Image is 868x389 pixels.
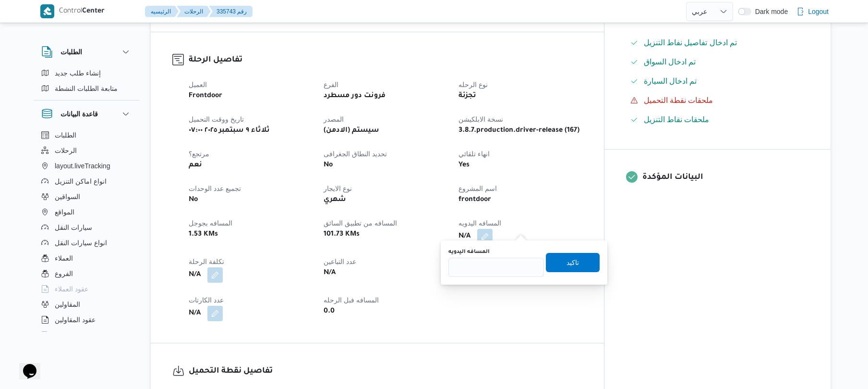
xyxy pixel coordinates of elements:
span: المواقع [55,206,74,218]
div: الطلبات [34,65,139,100]
b: 101.73 KMs [324,229,360,240]
b: No [324,160,333,171]
span: السواقين [55,191,80,202]
button: انواع سيارات النقل [37,235,135,251]
button: الفروع [37,266,135,281]
iframe: chat widget [10,351,40,379]
span: عدد التباعين [324,258,356,265]
span: تم ادخال السيارة [644,77,697,85]
button: عقود العملاء [37,281,135,297]
button: تم ادخال السواق [627,54,809,70]
b: (سيستم (الادمن [324,125,379,137]
label: المسافه اليدويه [448,248,490,256]
span: Logout [808,6,829,17]
span: المسافه بجوجل [189,219,232,227]
span: متابعة الطلبات النشطة [55,83,118,94]
h3: الطلبات [60,46,82,58]
button: تاكيد [546,253,600,272]
b: 1.53 KMs [189,229,218,240]
button: عقود المقاولين [37,312,135,327]
b: تجزئة [458,90,476,102]
span: المقاولين [55,299,80,310]
b: N/A [189,308,201,319]
button: الرئيسيه [145,6,179,17]
button: سيارات النقل [37,220,135,235]
span: الطلبات [55,129,76,141]
button: ملحقات نقاط التنزيل [627,112,809,127]
b: No [189,194,198,206]
span: إنشاء طلب جديد [55,67,101,79]
span: ملحقات نقاط التنزيل [644,114,710,125]
b: نعم [189,160,202,171]
span: المصدر [324,115,344,123]
button: الطلبات [41,46,132,58]
span: نسخة الابلكيشن [458,115,503,123]
button: إنشاء طلب جديد [37,65,135,81]
b: Yes [458,160,470,171]
span: انواع سيارات النقل [55,237,107,249]
button: الرحلات [37,143,135,158]
b: N/A [458,231,470,242]
button: تم ادخال تفاصيل نفاط التنزيل [627,35,809,50]
h3: البيانات المؤكدة [642,171,809,184]
b: فرونت دور مسطرد [324,90,386,102]
span: تم ادخال السيارة [644,75,697,87]
span: ملحقات نقاط التنزيل [644,115,710,124]
span: المسافه اليدويه [458,219,501,227]
span: العملاء [55,252,73,264]
span: تم ادخال السواق [644,58,696,66]
button: السواقين [37,189,135,204]
span: عقود المقاولين [55,314,96,326]
button: متابعة الطلبات النشطة [37,81,135,96]
b: N/A [324,267,336,279]
b: Frontdoor [189,90,222,102]
button: اجهزة التليفون [37,327,135,343]
span: تم ادخال السواق [644,56,696,68]
span: انهاء تلقائي [458,150,490,158]
span: تاكيد [567,257,579,268]
img: X8yXhbKr1z7QwAAAABJRU5ErkJggg== [40,4,54,18]
span: اسم المشروع [458,185,497,192]
h3: تفاصيل نقطة التحميل [189,365,582,378]
span: الفروع [55,268,73,279]
span: المسافه من تطبيق السائق [324,219,397,227]
h3: قاعدة البيانات [60,108,98,120]
div: قاعدة البيانات [34,127,139,336]
button: الطلبات [37,127,135,143]
button: قاعدة البيانات [41,108,132,120]
button: الرحلات [177,6,211,17]
b: 3.8.7.production.driver-release (167) [458,125,579,137]
span: العميل [189,81,207,88]
span: تكلفة الرحلة [189,258,224,265]
span: الفرع [324,81,338,88]
button: Logout [793,2,832,21]
span: تاريخ ووقت التحميل [189,115,244,123]
b: N/A [189,269,201,281]
button: تم ادخال السيارة [627,74,809,89]
b: شهري [324,194,346,206]
span: تجميع عدد الوحدات [189,185,241,192]
button: المواقع [37,204,135,220]
span: انواع اماكن التنزيل [55,176,107,187]
button: العملاء [37,251,135,266]
span: تم ادخال تفاصيل نفاط التنزيل [644,38,737,47]
button: انواع اماكن التنزيل [37,174,135,189]
button: 335743 رقم [209,6,253,17]
span: مرتجع؟ [189,150,209,158]
span: نوع الايجار [324,185,352,192]
span: سيارات النقل [55,222,92,233]
span: ملحقات نقطة التحميل [644,95,713,106]
button: layout.liveTracking [37,158,135,174]
h3: تفاصيل الرحلة [189,54,582,67]
b: 0.0 [324,306,335,317]
span: layout.liveTracking [55,160,110,172]
span: ملحقات نقطة التحميل [644,96,713,104]
button: ملحقات نقطة التحميل [627,93,809,108]
span: Dark mode [751,8,788,15]
button: المقاولين [37,297,135,312]
span: المسافه فبل الرحله [324,296,379,304]
b: frontdoor [458,194,491,206]
span: تحديد النطاق الجغرافى [324,150,387,158]
span: تم ادخال تفاصيل نفاط التنزيل [644,37,737,49]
